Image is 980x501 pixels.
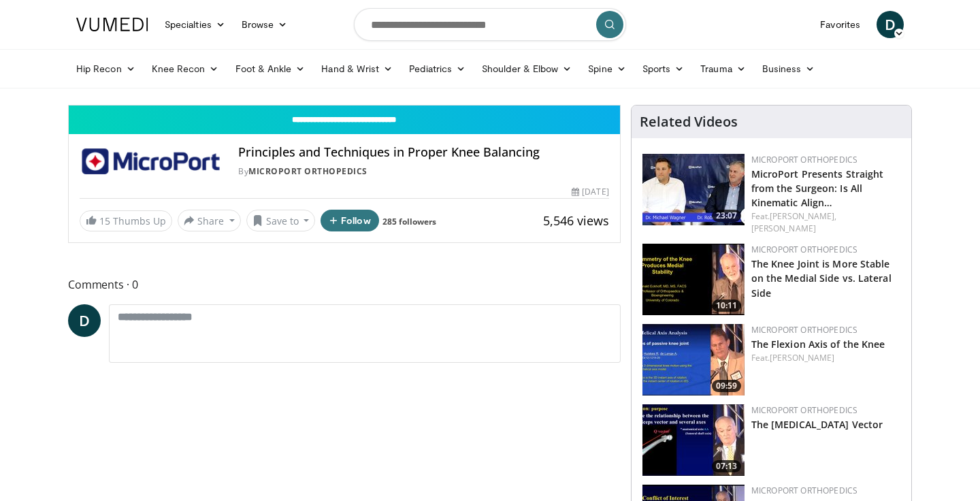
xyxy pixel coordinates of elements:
a: Knee Recon [144,55,227,82]
a: 09:59 [642,324,745,395]
a: 23:07 [642,154,745,225]
a: Spine [580,55,634,82]
a: MicroPort Orthopedics [751,324,858,336]
span: 23:07 [712,210,741,222]
h4: Principles and Techniques in Proper Knee Balancing [238,145,608,160]
img: VuMedi Logo [76,18,148,31]
a: [PERSON_NAME] [751,223,816,234]
button: Follow [321,210,379,231]
img: 2014-10-01_16-28-37.jpg.150x105_q85_crop-smart_upscale.jpg [642,404,745,476]
a: 15 Thumbs Up [80,210,172,231]
a: Sports [634,55,693,82]
a: 07:13 [642,404,745,476]
a: Hip Recon [68,55,144,82]
img: MicroPort Orthopedics [80,145,222,178]
img: 2014-10-01_11-35-53.jpg.150x105_q85_crop-smart_upscale.jpg [642,244,745,315]
a: Business [754,55,823,82]
span: Comments 0 [68,276,621,293]
a: MicroPort Orthopedics [248,165,367,177]
a: [PERSON_NAME] [770,352,834,363]
a: The Knee Joint is More Stable on the Medial Side vs. Lateral Side [751,257,892,299]
div: [DATE] [572,186,608,198]
a: MicroPort Orthopedics [751,244,858,255]
a: MicroPort Orthopedics [751,154,858,165]
span: 15 [99,214,110,227]
a: D [68,304,101,337]
a: 285 followers [382,216,436,227]
span: 09:59 [712,380,741,392]
a: MicroPort Orthopedics [751,485,858,496]
span: 10:11 [712,300,741,312]
button: Save to [246,210,316,231]
a: Hand & Wrist [313,55,401,82]
a: The [MEDICAL_DATA] Vector [751,418,883,431]
img: x0JBUkvnwpAy-qi34xMDoxOm1xO1xPzH.150x105_q85_crop-smart_upscale.jpg [642,324,745,395]
span: 5,546 views [543,212,609,229]
div: Feat. [751,210,900,235]
a: 10:11 [642,244,745,315]
a: Specialties [157,11,233,38]
button: Share [178,210,241,231]
h4: Related Videos [640,114,738,130]
a: The Flexion Axis of the Knee [751,338,885,351]
a: [PERSON_NAME], [770,210,836,222]
a: D [877,11,904,38]
a: MicroPort Presents Straight from the Surgeon: Is All Kinematic Align… [751,167,884,209]
a: Browse [233,11,296,38]
a: Shoulder & Elbow [474,55,580,82]
input: Search topics, interventions [354,8,626,41]
a: Favorites [812,11,868,38]
div: Feat. [751,352,900,364]
div: By [238,165,608,178]
span: 07:13 [712,460,741,472]
a: Foot & Ankle [227,55,314,82]
a: Pediatrics [401,55,474,82]
img: 2d38700c-439e-483d-a89a-ba1004671f17.150x105_q85_crop-smart_upscale.jpg [642,154,745,225]
a: Trauma [692,55,754,82]
a: MicroPort Orthopedics [751,404,858,416]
